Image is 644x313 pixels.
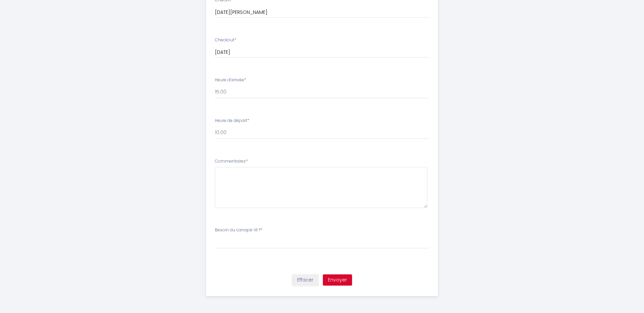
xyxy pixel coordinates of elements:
[215,158,248,165] label: Commentaires
[215,227,262,233] label: Besoin du canapé-lit ?
[323,274,352,286] button: Envoyer
[292,274,318,286] button: Effacer
[215,37,236,43] label: Checkout
[215,118,249,124] label: Heure de départ
[215,77,246,83] label: Heure d'arrivée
